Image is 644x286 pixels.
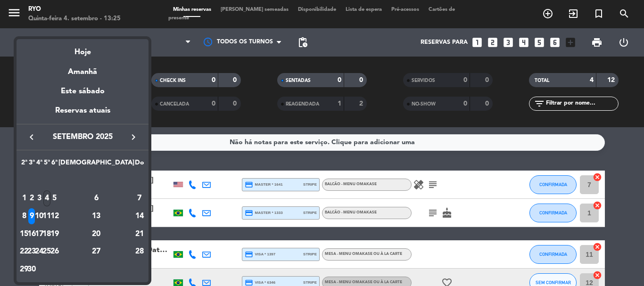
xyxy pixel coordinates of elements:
td: 24 de setembro de 2025 [35,243,43,261]
div: 2 [28,190,35,206]
div: 21 [135,226,144,242]
td: 11 de setembro de 2025 [43,207,50,225]
div: 27 [62,244,131,260]
div: 5 [51,190,58,206]
div: 20 [62,226,131,242]
div: 14 [135,208,144,224]
div: 16 [28,226,35,242]
div: 4 [43,190,50,206]
td: 21 de setembro de 2025 [134,225,145,243]
i: keyboard_arrow_right [128,131,139,143]
td: 12 de setembro de 2025 [51,207,58,225]
div: 7 [135,190,144,206]
td: 19 de setembro de 2025 [51,225,58,243]
div: Amanhã [17,59,149,78]
div: 12 [51,208,58,224]
td: 2 de setembro de 2025 [28,190,35,208]
div: 23 [28,244,35,260]
span: setembro 2025 [40,131,125,143]
td: 9 de setembro de 2025 [28,207,35,225]
div: Reservas atuais [17,105,149,124]
div: 10 [36,208,43,224]
td: 20 de setembro de 2025 [58,225,134,243]
td: 26 de setembro de 2025 [51,243,58,261]
th: Quarta-feira [35,157,43,172]
td: 17 de setembro de 2025 [35,225,43,243]
td: 3 de setembro de 2025 [35,190,43,208]
td: 30 de setembro de 2025 [28,261,35,278]
div: 6 [62,190,131,206]
button: keyboard_arrow_right [125,131,142,143]
div: 8 [21,208,28,224]
div: 29 [21,261,28,278]
div: 15 [21,226,28,242]
div: 13 [62,208,131,224]
td: 23 de setembro de 2025 [28,243,35,261]
div: 18 [43,226,50,242]
div: 9 [28,208,35,224]
td: 14 de setembro de 2025 [134,207,145,225]
td: 18 de setembro de 2025 [43,225,50,243]
td: 15 de setembro de 2025 [20,225,28,243]
div: Este sábado [17,78,149,105]
div: 24 [36,244,43,260]
td: 7 de setembro de 2025 [134,190,145,208]
td: 22 de setembro de 2025 [20,243,28,261]
div: 26 [51,244,58,260]
i: keyboard_arrow_left [26,131,37,143]
div: 17 [36,226,43,242]
div: 22 [21,244,28,260]
div: 30 [28,261,35,278]
div: 1 [21,190,28,206]
th: Domingo [134,157,145,172]
td: 4 de setembro de 2025 [43,190,50,208]
td: 8 de setembro de 2025 [20,207,28,225]
td: 16 de setembro de 2025 [28,225,35,243]
td: 28 de setembro de 2025 [134,243,145,261]
th: Terça-feira [28,157,35,172]
div: 11 [43,208,50,224]
div: 28 [135,244,144,260]
div: 3 [36,190,43,206]
td: 27 de setembro de 2025 [58,243,134,261]
td: 5 de setembro de 2025 [51,190,58,208]
div: 25 [43,244,50,260]
div: Hoje [17,39,149,58]
td: 1 de setembro de 2025 [20,190,28,208]
div: 19 [51,226,58,242]
td: 6 de setembro de 2025 [58,190,134,208]
button: keyboard_arrow_left [23,131,40,143]
th: Segunda-feira [20,157,28,172]
td: 10 de setembro de 2025 [35,207,43,225]
th: Quinta-feira [43,157,50,172]
td: 13 de setembro de 2025 [58,207,134,225]
td: 25 de setembro de 2025 [43,243,50,261]
th: Sábado [58,157,134,172]
td: SET [20,172,145,190]
td: 29 de setembro de 2025 [20,261,28,278]
th: Sexta-feira [51,157,58,172]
